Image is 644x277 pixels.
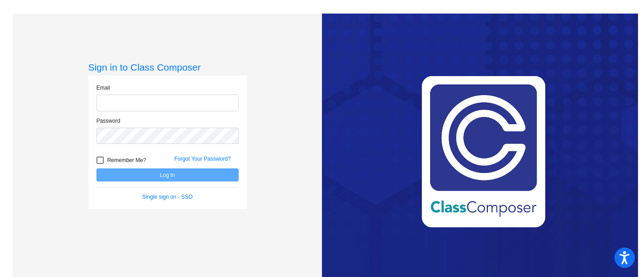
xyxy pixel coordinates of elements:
span: Remember Me? [107,155,146,166]
a: Single sign on - SSO [142,194,192,200]
label: Email [96,84,110,92]
button: Log In [96,168,239,181]
a: Forgot Your Password? [174,156,231,162]
h3: Sign in to Class Composer [88,62,247,73]
label: Password [96,117,120,125]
